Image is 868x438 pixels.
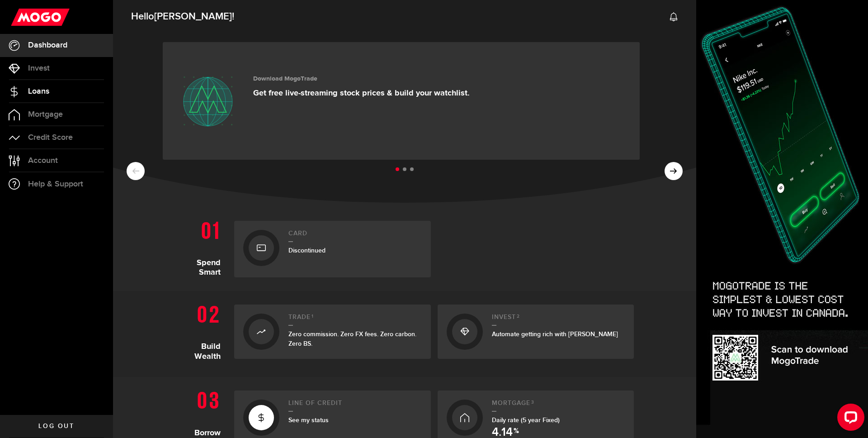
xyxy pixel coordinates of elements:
span: Daily rate (5 year Fixed) [492,416,560,424]
h2: Mortgage [492,400,625,412]
span: Invest [28,64,50,72]
sup: 2 [517,314,520,319]
sup: 3 [531,400,534,405]
h2: Trade [288,314,422,326]
h2: Line of credit [288,400,422,412]
span: See my status [288,416,329,424]
h2: Card [288,230,422,242]
sup: 1 [311,314,314,319]
span: Hello ! [131,7,234,26]
a: Download MogoTrade Get free live-streaming stock prices & build your watchlist. [163,42,640,160]
h1: Build Wealth [175,300,227,363]
a: CardDiscontinued [234,221,431,277]
span: Help & Support [28,180,83,188]
h2: Invest [492,314,625,326]
span: Zero commission. Zero FX fees. Zero carbon. Zero BS. [288,330,416,348]
h3: Download MogoTrade [253,75,470,83]
span: Mortgage [28,110,63,119]
iframe: LiveChat chat widget [830,400,868,438]
span: Automate getting rich with [PERSON_NAME] [492,330,618,338]
span: Credit Score [28,133,73,142]
span: Dashboard [28,41,67,49]
span: Loans [28,87,49,95]
span: Discontinued [288,247,325,254]
p: Get free live-streaming stock prices & build your watchlist. [253,88,470,98]
span: Account [28,157,58,165]
h1: Spend Smart [175,216,227,277]
span: [PERSON_NAME] [154,10,232,23]
span: Log out [38,423,74,429]
a: Trade1Zero commission. Zero FX fees. Zero carbon. Zero BS. [234,305,431,359]
a: Invest2Automate getting rich with [PERSON_NAME] [438,305,634,359]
